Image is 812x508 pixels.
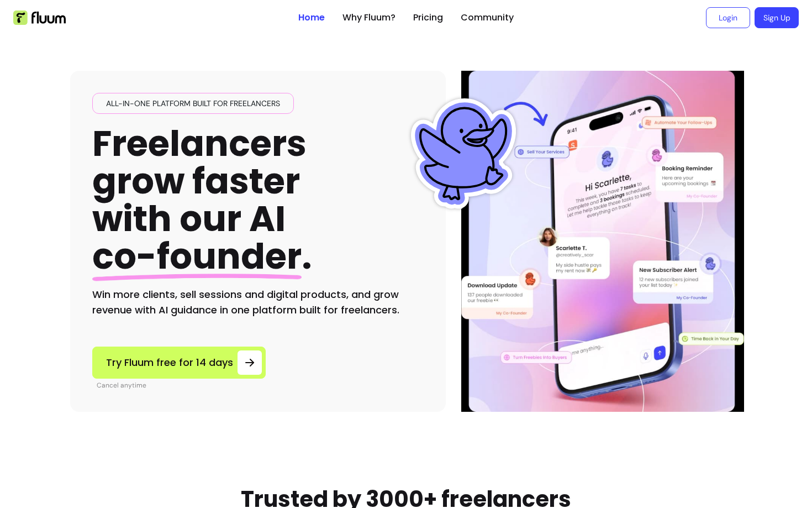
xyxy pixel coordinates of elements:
span: All-in-one platform built for freelancers [102,98,284,109]
p: Cancel anytime [97,381,266,390]
img: Hero [463,71,742,412]
a: Pricing [413,11,443,24]
a: Home [298,11,325,24]
span: co-founder [92,232,302,281]
img: Fluum Duck sticker [408,98,519,209]
h1: Freelancers grow faster with our AI . [92,125,312,276]
a: Community [461,11,514,24]
a: Why Fluum? [342,11,396,24]
a: Try Fluum free for 14 days [92,347,266,379]
a: Sign Up [755,7,799,28]
a: Login [706,7,750,28]
h2: Win more clients, sell sessions and digital products, and grow revenue with AI guidance in one pl... [92,287,424,318]
span: Try Fluum free for 14 days [106,355,233,370]
img: Fluum Logo [13,11,66,25]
